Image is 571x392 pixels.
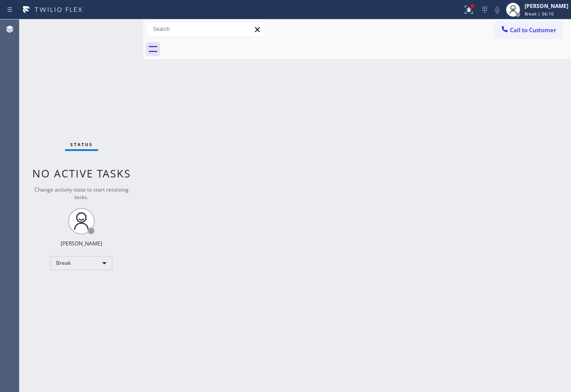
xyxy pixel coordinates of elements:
[61,240,102,247] div: [PERSON_NAME]
[34,186,129,201] span: Change activity state to start receiving tasks.
[525,2,568,10] div: [PERSON_NAME]
[491,4,503,16] button: Mute
[525,11,554,17] span: Break | 56:10
[494,22,562,38] button: Call to Customer
[70,141,93,147] span: Status
[32,166,131,181] span: No active tasks
[146,22,265,36] input: Search
[50,256,112,270] div: Break
[510,26,556,34] span: Call to Customer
